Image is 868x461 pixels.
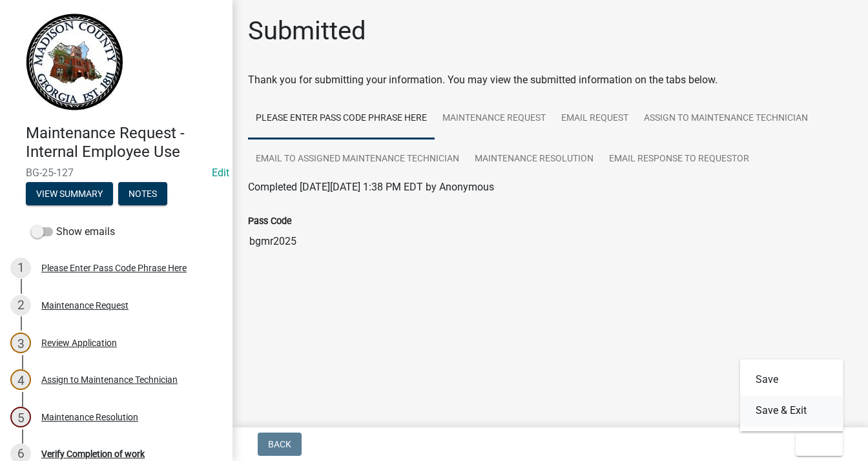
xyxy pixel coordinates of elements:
[41,413,138,422] div: Maintenance Resolution
[10,333,31,353] div: 3
[248,72,852,88] div: Thank you for submitting your information. You may view the submitted information on the tabs below.
[435,98,553,139] a: Maintenance Request
[31,224,115,240] label: Show emails
[10,407,31,427] div: 5
[740,359,843,431] div: Exit
[248,98,435,139] a: Please Enter Pass Code Phrase Here
[212,167,229,179] wm-modal-confirm: Edit Application Number
[467,139,601,180] a: Maintenance Resolution
[796,433,843,456] button: Exit
[248,181,494,193] span: Completed [DATE][DATE] 1:38 PM EDT by Anonymous
[740,395,843,426] button: Save & Exit
[248,217,292,226] label: Pass Code
[601,139,757,180] a: Email Response to Requestor
[41,375,178,384] div: Assign to Maintenance Technician
[41,338,117,347] div: Review Application
[26,167,207,179] span: BG-25-127
[118,182,167,205] button: Notes
[41,301,129,310] div: Maintenance Request
[258,433,302,456] button: Back
[26,189,113,200] wm-modal-confirm: Summary
[636,98,816,139] a: Assign to Maintenance Technician
[10,295,31,316] div: 2
[248,139,467,180] a: Email to Assigned Maintenance Technician
[26,14,123,110] img: Madison County, Georgia
[268,439,291,449] span: Back
[26,182,113,205] button: View Summary
[806,439,825,449] span: Exit
[118,189,167,200] wm-modal-confirm: Notes
[26,124,222,161] h4: Maintenance Request - Internal Employee Use
[10,258,31,278] div: 1
[553,98,636,139] a: Email Request
[10,369,31,390] div: 4
[248,15,366,46] h1: Submitted
[740,364,843,395] button: Save
[212,167,229,179] a: Edit
[41,449,145,458] div: Verify Completion of work
[41,263,187,272] div: Please Enter Pass Code Phrase Here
